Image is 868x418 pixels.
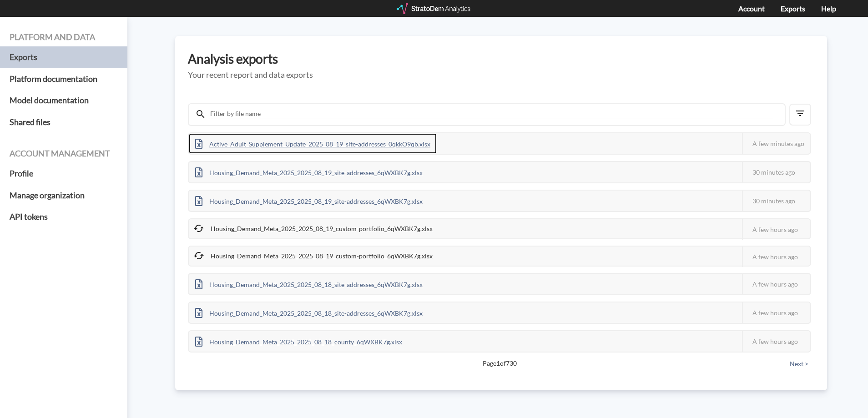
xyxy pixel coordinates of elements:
div: A few hours ago [742,274,810,294]
button: Next > [787,359,811,369]
a: Housing_Demand_Meta_2025_2025_08_19_site-addresses_6qWXBK7g.xlsx [189,167,429,175]
h4: Account management [10,149,118,158]
div: A few hours ago [742,331,810,352]
a: Model documentation [10,90,118,111]
a: Exports [781,4,805,13]
div: 30 minutes ago [742,191,810,211]
div: Housing_Demand_Meta_2025_2025_08_19_custom-portfolio_6qWXBK7g.xlsx [189,247,439,266]
div: Housing_Demand_Meta_2025_2025_08_18_site-addresses_6qWXBK7g.xlsx [189,274,429,294]
h3: Analysis exports [188,52,814,66]
div: A few minutes ago [742,133,810,154]
a: Active_Adult_Supplement_Update_2025_08_19_site-addresses_0qkkO9qb.xlsx [189,139,437,146]
div: Housing_Demand_Meta_2025_2025_08_18_site-addresses_6qWXBK7g.xlsx [189,302,429,323]
a: Housing_Demand_Meta_2025_2025_08_18_site-addresses_6qWXBK7g.xlsx [189,308,429,316]
div: 30 minutes ago [742,162,810,182]
input: Filter by file name [209,109,773,119]
div: Housing_Demand_Meta_2025_2025_08_19_site-addresses_6qWXBK7g.xlsx [189,162,429,182]
div: A few hours ago [742,247,810,267]
a: Housing_Demand_Meta_2025_2025_08_19_site-addresses_6qWXBK7g.xlsx [189,196,429,204]
a: Housing_Demand_Meta_2025_2025_08_18_site-addresses_6qWXBK7g.xlsx [189,279,429,287]
a: Help [821,4,836,13]
h5: Your recent report and data exports [188,71,814,80]
a: Housing_Demand_Meta_2025_2025_08_18_county_6qWXBK7g.xlsx [189,337,409,344]
span: Page 1 of 730 [220,359,779,368]
a: API tokens [10,206,118,228]
div: A few hours ago [742,219,810,240]
h4: Platform and data [10,33,118,42]
a: Platform documentation [10,68,118,90]
a: Account [738,4,765,13]
div: Housing_Demand_Meta_2025_2025_08_19_custom-portfolio_6qWXBK7g.xlsx [189,219,439,238]
div: A few hours ago [742,302,810,323]
a: Profile [10,163,118,185]
div: Housing_Demand_Meta_2025_2025_08_18_county_6qWXBK7g.xlsx [189,331,409,352]
div: Housing_Demand_Meta_2025_2025_08_19_site-addresses_6qWXBK7g.xlsx [189,191,429,211]
a: Manage organization [10,185,118,206]
a: Shared files [10,111,118,133]
div: Active_Adult_Supplement_Update_2025_08_19_site-addresses_0qkkO9qb.xlsx [189,133,437,154]
a: Exports [10,46,118,68]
